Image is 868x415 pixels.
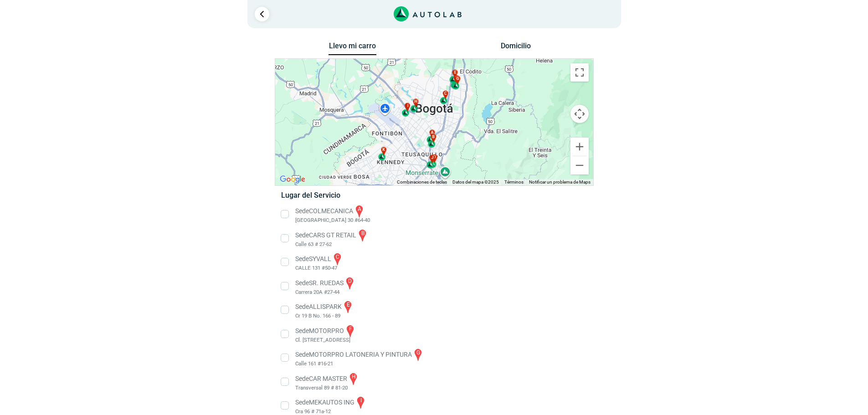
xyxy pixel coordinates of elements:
[394,9,462,18] a: Link al sitio de autolab
[382,147,385,153] span: k
[277,174,308,185] img: Google
[432,134,435,140] span: b
[407,103,409,109] span: i
[492,41,539,55] button: Domicilio
[529,179,591,184] a: Notificar un problema de Maps
[452,179,499,184] span: Datos del mapa ©2025
[433,154,436,161] span: d
[431,155,433,161] span: j
[455,75,457,82] span: f
[504,179,524,184] a: Términos (se abre en una nueva pestaña)
[456,76,459,82] span: g
[570,63,589,82] button: Cambiar a la vista en pantalla completa
[255,7,269,21] a: Ir al paso anterior
[444,91,447,97] span: c
[277,174,308,185] a: Abre esta zona en Google Maps (se abre en una nueva ventana)
[570,138,589,156] button: Ampliar
[329,41,376,56] button: Llevo mi carro
[414,99,417,105] span: h
[431,130,433,136] span: a
[281,191,587,200] h5: Lugar del Servicio
[397,179,447,185] button: Combinaciones de teclas
[454,70,456,76] span: e
[570,156,589,174] button: Reducir
[570,105,589,123] button: Controles de visualización del mapa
